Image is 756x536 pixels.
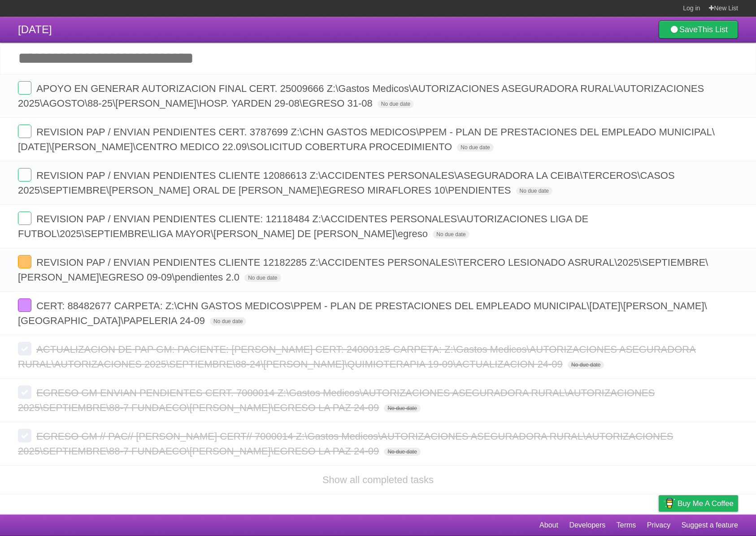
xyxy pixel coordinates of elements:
[18,255,31,268] label: Done
[18,342,31,355] label: Done
[18,170,675,196] span: REVISION PAP / ENVIAN PENDIENTES CLIENTE 12086613 Z:\ACCIDENTES PERSONALES\ASEGURADORA LA CEIBA\T...
[18,298,31,312] label: Done
[569,517,605,534] a: Developers
[568,361,604,369] span: No due date
[659,495,738,512] a: Buy me a coffee
[18,431,673,457] span: EGRESO GM // PAC// [PERSON_NAME] CERT// 7000014 Z:\Gastos Medicos\AUTORIZACIONES ASEGURADORA RURA...
[18,126,715,152] span: REVISION PAP / ENVIAN PENDIENTES CERT. 3787699 Z:\CHN GASTOS MEDICOS\PPEM - PLAN DE PRESTACIONES ...
[678,496,734,511] span: Buy me a coffee
[18,387,655,413] span: EGRESO GM ENVIAN PENDIENTES CERT. 7000014 Z:\Gastos Medicos\AUTORIZACIONES ASEGURADORA RURAL\AUTO...
[682,517,738,534] a: Suggest a feature
[457,143,493,151] span: No due date
[18,300,707,326] span: CERT: 88482677 CARPETA: Z:\CHN GASTOS MEDICOS\PPEM - PLAN DE PRESTACIONES DEL EMPLEADO MUNICIPAL\...
[378,100,414,108] span: No due date
[617,517,636,534] a: Terms
[698,25,728,34] b: This List
[18,83,704,109] span: APOYO EN GENERAR AUTORIZACION FINAL CERT. 25009666 Z:\Gastos Medicos\AUTORIZACIONES ASEGURADORA R...
[210,317,246,325] span: No due date
[516,187,552,195] span: No due date
[663,496,675,511] img: Buy me a coffee
[18,168,31,182] label: Done
[18,23,52,35] span: [DATE]
[244,274,281,282] span: No due date
[18,429,31,442] label: Done
[384,404,420,412] span: No due date
[539,517,558,534] a: About
[659,21,738,39] a: SaveThis List
[384,448,420,456] span: No due date
[18,385,31,399] label: Done
[18,344,696,370] span: ACTUALIZACION DE PAP GM: PACIENTE: [PERSON_NAME] CERT: 24000125 CARPETA: Z:\Gastos Medicos\AUTORI...
[18,213,588,239] span: REVISION PAP / ENVIAN PENDIENTES CLIENTE: 12118484 Z:\ACCIDENTES PERSONALES\AUTORIZACIONES LIGA D...
[433,230,469,238] span: No due date
[322,474,434,485] a: Show all completed tasks
[18,212,31,225] label: Done
[18,257,708,283] span: REVISION PAP / ENVIAN PENDIENTES CLIENTE 12182285 Z:\ACCIDENTES PERSONALES\TERCERO LESIONADO ASRU...
[18,81,31,95] label: Done
[18,125,31,138] label: Done
[647,517,670,534] a: Privacy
